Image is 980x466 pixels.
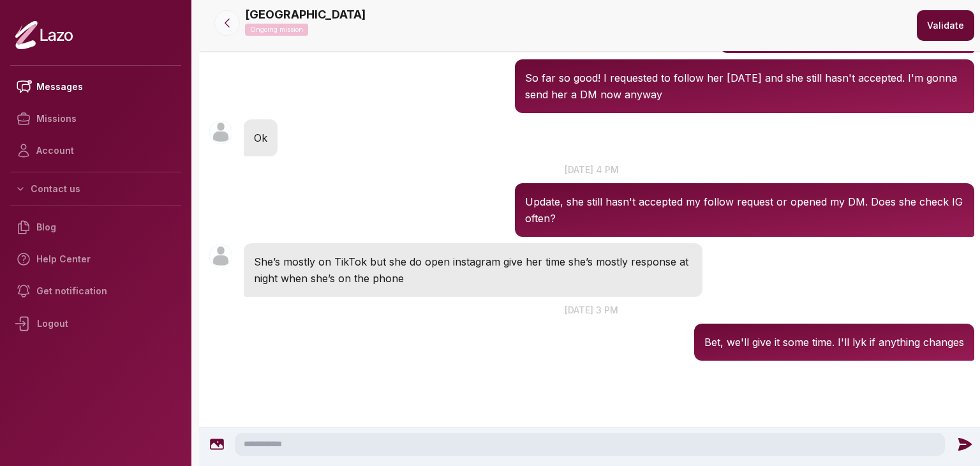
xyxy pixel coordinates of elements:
[917,10,974,41] button: Validate
[10,275,181,307] a: Get notification
[254,130,267,146] p: Ok
[254,253,692,287] p: She’s mostly on TikTok but she do open instagram give her time she’s mostly response at night whe...
[10,103,181,135] a: Missions
[704,334,964,350] p: Bet, we'll give it some time. I'll lyk if anything changes
[245,24,308,36] p: Ongoing mission
[525,70,963,103] p: So far so good! I requested to follow her [DATE] and she still hasn't accepted. I'm gonna send he...
[10,71,181,103] a: Messages
[10,307,181,340] div: Logout
[209,244,232,267] img: User avatar
[209,121,232,144] img: User avatar
[10,177,181,200] button: Contact us
[10,211,181,243] a: Blog
[525,193,963,227] p: Update, she still hasn't accepted my follow request or opened my DM. Does she check IG often?
[10,243,181,275] a: Help Center
[10,135,181,167] a: Account
[245,6,366,24] p: [GEOGRAPHIC_DATA]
